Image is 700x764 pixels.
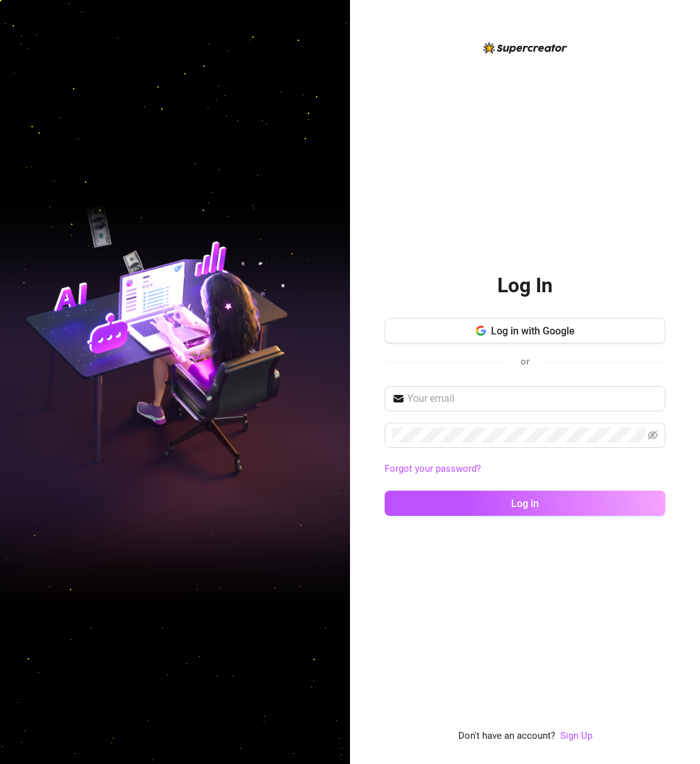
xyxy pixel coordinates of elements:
[560,729,592,744] a: Sign Up
[385,318,665,343] button: Log in with Google
[521,356,529,367] span: or
[648,430,658,440] span: eye-invisible
[407,391,658,406] input: Your email
[491,325,575,337] span: Log in with Google
[385,462,665,477] a: Forgot your password?
[385,463,481,474] a: Forgot your password?
[560,730,592,741] a: Sign Up
[497,273,553,299] h2: Log In
[385,491,665,516] button: Log in
[511,498,539,510] span: Log in
[458,729,555,744] span: Don't have an account?
[483,42,567,54] img: logo-BBDzfeDw.svg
